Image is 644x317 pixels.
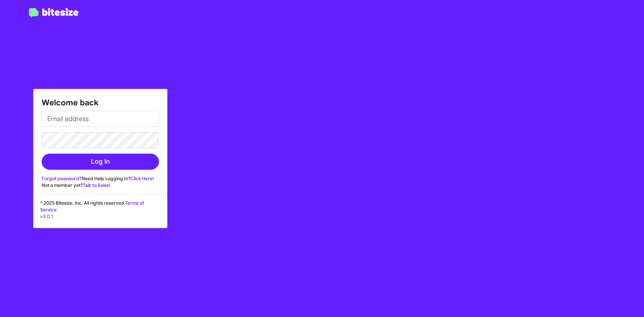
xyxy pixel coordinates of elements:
a: Forgot password? [42,175,82,181]
div: Not a member yet? [42,182,159,189]
a: Click Here! [130,175,154,181]
p: v3.0.1 [40,213,160,220]
div: © 2025 Bitesize, Inc. All rights reserved. [34,200,167,228]
div: Need Help Logging In? [42,175,159,182]
h1: Welcome back [42,97,159,108]
a: Talk to Sales! [83,182,110,188]
button: Log In [42,154,159,170]
input: Email address [42,111,159,127]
